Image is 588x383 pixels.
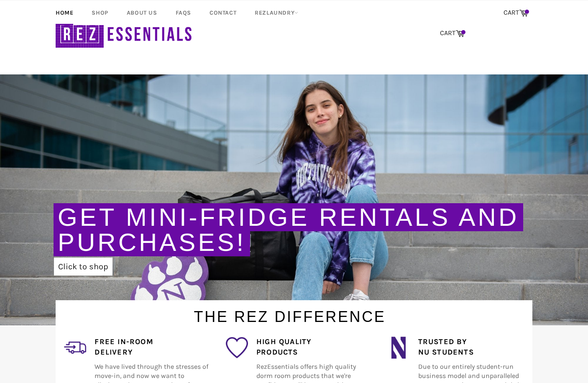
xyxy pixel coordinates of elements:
[201,0,245,25] a: Contact
[246,0,307,25] a: RezLaundry
[418,337,532,357] h4: Trusted by NU Students
[47,0,82,25] a: Home
[64,337,86,359] img: delivery_2.png
[47,300,532,327] h1: The Rez Difference
[256,337,371,357] h4: High Quality Products
[436,25,469,42] a: CART
[95,337,209,357] h4: Free In-Room Delivery
[56,18,194,50] img: RezEssentials
[58,203,519,256] a: Get Mini-Fridge Rentals and Purchases!
[499,4,532,22] a: CART
[118,0,166,25] a: About Us
[167,0,199,25] a: FAQs
[226,337,248,359] img: favorite_1.png
[387,337,409,359] img: northwestern_wildcats_tiny.png
[83,0,116,25] a: Shop
[54,258,112,276] a: Click to shop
